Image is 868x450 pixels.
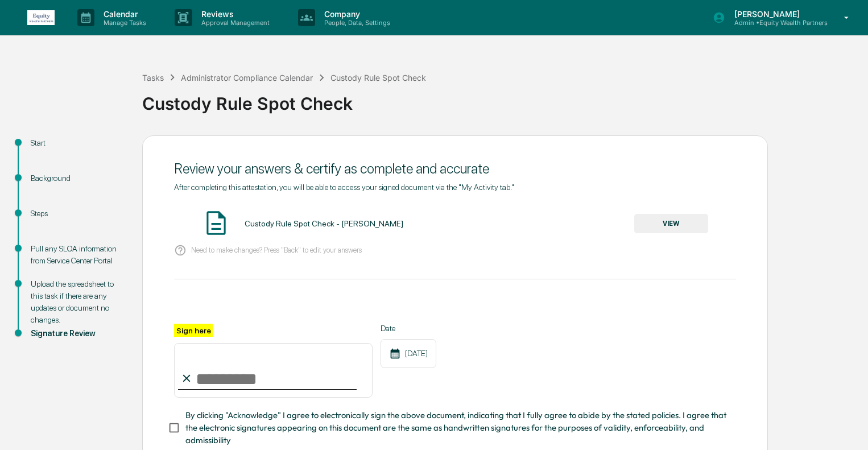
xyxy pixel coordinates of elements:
p: Reviews [192,9,275,19]
p: People, Data, Settings [315,19,396,27]
div: Pull any SLOA information from Service Center Portal [31,243,124,267]
button: VIEW [634,214,708,233]
div: Review your answers & certify as complete and accurate [174,160,736,177]
div: Tasks [142,73,164,82]
p: [PERSON_NAME] [725,9,828,19]
p: Calendar [94,9,152,19]
img: Document Icon [202,209,230,237]
div: Custody Rule Spot Check [142,84,862,114]
div: Upload the spreadsheet to this task if there are any updates or document no changes. [31,278,124,326]
p: Company [315,9,396,19]
div: Background [31,172,124,184]
p: Approval Management [192,19,275,27]
p: Admin • Equity Wealth Partners [725,19,828,27]
label: Sign here [174,324,213,337]
div: Signature Review [31,328,124,340]
div: [DATE] [381,339,436,368]
div: Start [31,137,124,149]
div: Steps [31,208,124,220]
div: Administrator Compliance Calendar [181,73,313,82]
img: logo [27,10,55,25]
p: Need to make changes? Press "Back" to edit your answers [191,246,362,254]
iframe: Open customer support [832,412,862,443]
div: Custody Rule Spot Check - [PERSON_NAME] [245,219,403,228]
label: Date [381,324,436,333]
div: Custody Rule Spot Check [330,73,426,82]
span: By clicking "Acknowledge" I agree to electronically sign the above document, indicating that I fu... [185,409,727,447]
p: Manage Tasks [94,19,152,27]
span: After completing this attestation, you will be able to access your signed document via the "My Ac... [174,183,514,192]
